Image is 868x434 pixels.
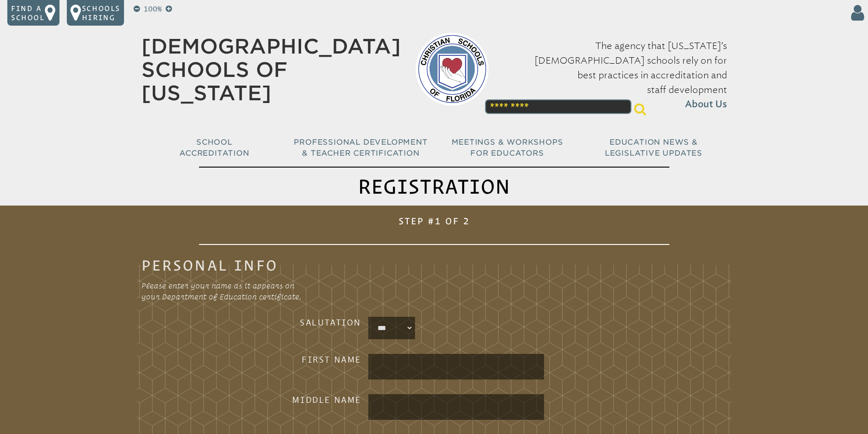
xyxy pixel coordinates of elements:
p: Find a school [11,4,45,22]
h3: Middle Name [215,394,361,405]
p: Schools Hiring [82,4,120,22]
h1: Step #1 of 2 [199,209,669,245]
h1: Registration [199,167,669,206]
a: [DEMOGRAPHIC_DATA] Schools of [US_STATE] [141,34,401,105]
span: Education News & Legislative Updates [605,138,702,157]
span: Professional Development & Teacher Certification [294,138,427,157]
span: Meetings & Workshops for Educators [452,138,563,157]
p: Please enter your name as it appears on your Department of Education certificate. [141,280,434,302]
span: School Accreditation [179,138,249,157]
h3: First Name [215,354,361,365]
legend: Personal Info [141,260,278,271]
img: csf-logo-web-colors.png [415,33,489,106]
p: 100% [142,4,164,15]
p: The agency that [US_STATE]’s [DEMOGRAPHIC_DATA] schools rely on for best practices in accreditati... [503,38,727,112]
span: About Us [685,97,727,112]
select: persons_salutation [370,319,413,337]
h3: Salutation [215,317,361,328]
